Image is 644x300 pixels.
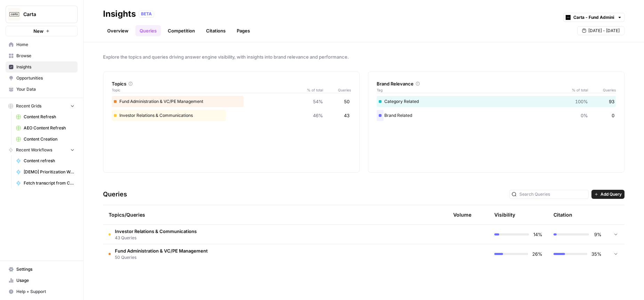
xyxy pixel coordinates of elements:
[16,147,52,153] span: Recent Workflows
[313,112,323,119] span: 46%
[533,231,542,238] span: 14%
[135,25,161,36] a: Queries
[532,250,542,257] span: 26%
[8,8,21,21] img: Carta Logo
[115,228,197,235] span: Investor Relations & Communications
[593,231,602,238] span: 9%
[16,277,74,284] span: Usage
[6,61,78,73] a: Insights
[575,98,588,105] span: 100%
[24,158,74,164] span: Content refresh
[103,8,136,20] div: Insights
[13,111,78,122] a: Content Refresh
[6,39,78,50] a: Home
[588,28,620,34] span: [DATE] - [DATE]
[103,25,133,36] a: Overview
[6,275,78,286] a: Usage
[6,73,78,84] a: Opportunities
[612,112,614,119] span: 0
[600,191,622,197] span: Add Query
[6,84,78,95] a: Your Data
[6,50,78,61] a: Browse
[323,87,351,93] span: Queries
[6,145,78,155] button: Recent Workflows
[344,98,350,105] span: 50
[16,64,74,70] span: Insights
[377,87,567,93] span: Tag
[6,6,78,23] button: Workspace: Carta
[588,87,616,93] span: Queries
[16,266,74,272] span: Settings
[139,10,154,17] div: BETA
[112,96,351,107] div: Fund Administration & VC/PE Management
[591,250,602,257] span: 35%
[16,288,74,295] span: Help + Support
[581,112,588,119] span: 0%
[377,80,616,87] div: Brand Relevance
[453,211,471,218] span: Volume
[115,254,208,261] span: 50 Queries
[591,190,625,199] button: Add Query
[233,25,254,36] a: Pages
[13,122,78,134] a: AEO Content Refresh
[6,26,78,36] button: New
[202,25,230,36] a: Citations
[573,14,614,21] input: Carta - Fund Administration
[302,87,323,93] span: % of total
[112,87,302,93] span: Topic
[16,86,74,92] span: Your Data
[377,110,616,121] div: Brand Related
[13,178,78,189] a: Fetch transcript from Chorus
[23,11,65,18] span: Carta
[494,211,515,218] div: Visibility
[567,87,588,93] span: % of total
[115,247,208,254] span: Fund Administration & VC/PE Management
[16,75,74,81] span: Opportunities
[33,28,44,35] span: New
[16,53,74,59] span: Browse
[13,134,78,145] a: Content Creation
[6,286,78,297] button: Help + Support
[553,205,572,224] div: Citation
[109,205,372,224] div: Topics/Queries
[24,114,74,120] span: Content Refresh
[377,96,616,107] div: Category Related
[24,180,74,186] span: Fetch transcript from Chorus
[24,125,74,131] span: AEO Content Refresh
[112,110,351,121] div: Investor Relations & Communications
[313,98,323,105] span: 54%
[13,155,78,166] a: Content refresh
[24,169,74,175] span: [DEMO] Prioritization Workflow for creation
[6,101,78,111] button: Recent Grids
[16,42,74,48] span: Home
[24,136,74,142] span: Content Creation
[13,166,78,178] a: [DEMO] Prioritization Workflow for creation
[577,26,625,35] button: [DATE] - [DATE]
[103,189,127,199] h3: Queries
[16,103,41,109] span: Recent Grids
[112,80,351,87] div: Topics
[344,112,350,119] span: 43
[115,235,197,241] span: 43 Queries
[609,98,614,105] span: 93
[6,264,78,275] a: Settings
[164,25,199,36] a: Competition
[519,191,586,198] input: Search Queries
[103,53,625,60] span: Explore the topics and queries driving answer engine visibility, with insights into brand relevan...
